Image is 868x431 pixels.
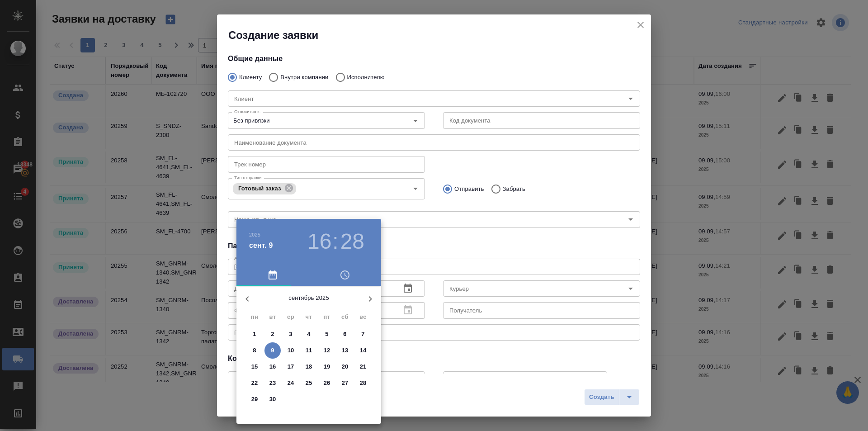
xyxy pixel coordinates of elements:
p: 4 [307,330,310,339]
p: 15 [251,362,258,371]
p: 30 [269,395,276,404]
button: 6 [337,326,353,342]
button: 18 [301,359,317,375]
span: ср [283,313,299,322]
button: 14 [355,342,371,359]
p: 10 [288,346,294,355]
button: 24 [283,375,299,391]
p: 26 [324,379,330,388]
p: 20 [342,362,349,371]
p: 22 [251,379,258,388]
button: 16 [307,229,331,254]
button: 26 [319,375,335,391]
p: 6 [343,330,346,339]
p: 25 [306,379,312,388]
button: 13 [337,342,353,359]
p: 21 [360,362,367,371]
button: 25 [301,375,317,391]
button: 7 [355,326,371,342]
p: 5 [325,330,328,339]
button: 11 [301,342,317,359]
p: 9 [271,346,274,355]
span: вс [355,313,371,322]
button: 20 [337,359,353,375]
p: 3 [289,330,292,339]
button: 27 [337,375,353,391]
p: 1 [253,330,256,339]
p: 8 [253,346,256,355]
button: 3 [283,326,299,342]
button: 10 [283,342,299,359]
p: 16 [269,362,276,371]
p: 11 [306,346,312,355]
button: 4 [301,326,317,342]
p: 7 [361,330,364,339]
button: сент. 9 [249,240,273,251]
button: 5 [319,326,335,342]
p: 19 [324,362,330,371]
p: 23 [269,379,276,388]
p: 29 [251,395,258,404]
span: пн [246,313,263,322]
p: 27 [342,379,349,388]
button: 29 [246,391,263,407]
span: пт [319,313,335,322]
p: 14 [360,346,367,355]
button: 19 [319,359,335,375]
button: 16 [264,359,281,375]
p: 18 [306,362,312,371]
p: 24 [288,379,294,388]
button: 30 [264,391,281,407]
span: сб [337,313,353,322]
span: чт [301,313,317,322]
p: 12 [324,346,330,355]
p: 13 [342,346,349,355]
button: 28 [355,375,371,391]
button: 23 [264,375,281,391]
p: 28 [360,379,367,388]
p: 17 [288,362,294,371]
button: 8 [246,342,263,359]
button: 1 [246,326,263,342]
p: 2 [271,330,274,339]
button: 21 [355,359,371,375]
button: 22 [246,375,263,391]
button: 17 [283,359,299,375]
button: 28 [340,229,364,254]
button: 2025 [249,232,260,237]
button: 12 [319,342,335,359]
button: 2 [264,326,281,342]
p: сентябрь 2025 [258,294,359,303]
button: 15 [246,359,263,375]
h3: : [332,229,338,254]
button: 9 [264,342,281,359]
span: вт [264,313,281,322]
